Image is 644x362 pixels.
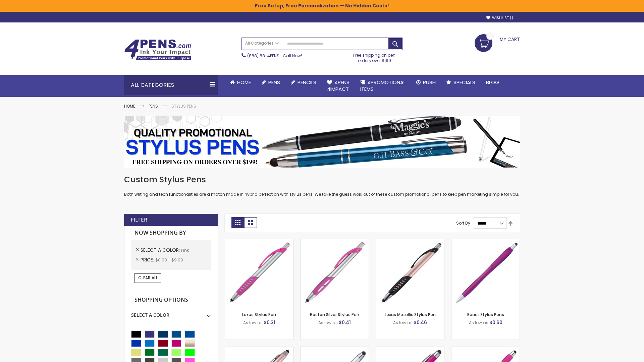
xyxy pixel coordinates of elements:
[481,75,504,90] a: Blog
[393,320,413,325] span: As low as
[285,75,322,90] a: Pencils
[451,347,520,352] a: Pearl Element Stylus Pens-Pink
[376,239,444,307] img: Lexus Metallic Stylus Pen-Pink
[411,75,441,90] a: Rush
[376,347,444,352] a: Metallic Cool Grip Stylus Pen-Pink
[327,79,350,93] span: 4Pens 4impact
[171,103,196,109] strong: Stylus Pens
[242,38,282,49] a: All Categories
[414,319,427,326] span: $0.46
[245,41,279,46] span: All Categories
[124,174,520,197] div: Both writing and tech functionalities are a match made in hybrid perfection with stylus pens. We ...
[339,319,351,326] span: $0.41
[155,257,183,263] span: $0.00 - $9.99
[247,53,302,59] span: - Call Now!
[318,320,338,325] span: As low as
[124,103,135,109] a: Home
[486,15,513,20] a: Wishlist
[225,239,293,244] a: Lexus Stylus Pen-Pink
[256,75,285,90] a: Pens
[301,347,369,352] a: Silver Cool Grip Stylus Pen-Pink
[453,79,475,86] span: Specials
[181,247,189,253] span: Pink
[124,116,520,168] img: Stylus Pens
[237,79,251,86] span: Home
[385,312,436,317] a: Lexus Metallic Stylus Pen
[149,103,158,109] a: Pens
[135,273,161,283] a: Clear All
[141,256,155,263] span: Price
[355,75,411,97] a: 4PROMOTIONALITEMS
[486,79,499,86] span: Blog
[298,79,316,86] span: Pencils
[376,239,444,244] a: Lexus Metallic Stylus Pen-Pink
[124,75,218,95] div: All Categories
[451,239,520,307] img: React Stylus Pens-Pink
[247,53,279,59] a: (888) 88-4PENS
[301,239,369,244] a: Boston Silver Stylus Pen-Pink
[131,293,211,307] strong: Shopping Options
[124,174,520,185] h1: Custom Stylus Pens
[124,39,191,61] img: 4Pens Custom Pens and Promotional Products
[346,50,403,63] div: Free shipping on pen orders over $199
[225,347,293,352] a: Lory Metallic Stylus Pen-Pink
[264,319,275,326] span: $0.31
[451,239,520,244] a: React Stylus Pens-Pink
[225,239,293,307] img: Lexus Stylus Pen-Pink
[131,307,211,318] div: Select A Color
[322,75,355,97] a: 4Pens4impact
[469,320,488,325] span: As low as
[138,275,158,281] span: Clear All
[242,312,276,317] a: Lexus Stylus Pen
[225,75,256,90] a: Home
[131,216,147,224] strong: Filter
[310,312,359,317] a: Boston Silver Stylus Pen
[456,220,470,226] label: Sort By
[243,320,263,325] span: As low as
[423,79,436,86] span: Rush
[360,79,406,93] span: 4PROMOTIONAL ITEMS
[131,226,211,240] strong: Now Shopping by
[268,79,280,86] span: Pens
[489,319,502,326] span: $0.60
[141,247,181,253] span: Select A Color
[441,75,481,90] a: Specials
[231,217,244,228] strong: Grid
[301,239,369,307] img: Boston Silver Stylus Pen-Pink
[467,312,504,317] a: React Stylus Pens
